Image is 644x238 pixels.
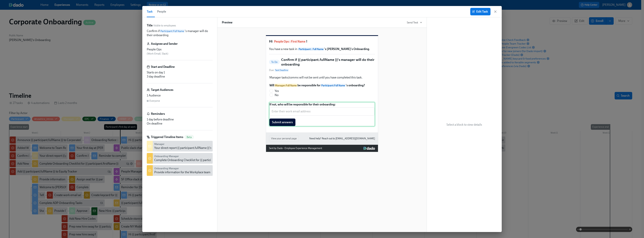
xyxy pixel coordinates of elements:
[184,136,194,139] span: Beta
[298,47,324,51] span: Participant : Full Name
[147,23,153,28] label: Title
[147,52,168,55] span: ( Work Email, Slack )
[153,24,176,27] span: Visible to employees
[151,112,165,116] h6: Reminders
[147,117,213,122] div: 1 day before deadline
[147,29,213,37] p: Confirm if 's manager will do their onboarding
[157,9,166,14] span: People
[269,135,299,142] button: View your personal page
[281,57,375,67] h5: Confirm if {{ participant.fullName }}'s manager will do their onboarding
[364,147,375,150] img: Dado
[473,10,488,13] span: Edit Task
[149,99,160,103] div: Everyone
[269,61,280,63] span: To Do
[269,83,375,99] div: WillManager:Full Namebe responsible forParticipant:Full Name's onboarding?YesNo
[160,29,185,33] span: Participant : Full Name
[154,167,179,170] strong: Onboarding Manager
[407,21,422,24] button: Send Test
[151,88,173,92] h6: Target Audiences
[147,93,213,98] div: 1 Audience
[269,47,375,51] p: You have a new task in .
[269,75,375,80] div: Manager tasks/comms will not be sent until you have completed this task.
[154,155,179,158] strong: Onboarding Manager
[154,158,233,162] div: Complete Onboarding Checklist for {{ participant.firstName }}
[274,69,289,72] span: Task Deadline
[151,42,178,46] h6: Assignee and Sender
[151,65,175,69] h6: Start and Deadline
[427,17,502,232] div: Select a block to view details
[298,47,369,51] strong: 's [PERSON_NAME]'s Onboarding
[154,170,210,174] div: Provide information for the Workplace team
[269,68,289,72] span: Due
[470,8,490,15] button: Edit Task
[147,70,213,75] div: Starts on day 1
[151,135,183,139] h6: Triggered Timeline Items
[222,20,233,25] h6: Preview
[154,143,164,146] strong: Manager
[154,146,227,150] div: Your direct report {{ participant.fullName }}'s onboarding
[147,75,165,78] span: 3 day deadline
[271,137,297,140] span: View your personal page
[269,39,375,44] h1: Hi !
[147,122,213,126] div: On deadline
[147,165,213,176] div: Onboarding ManagerProvide information for the Workplace team
[147,9,153,14] span: Task
[269,102,375,126] div: If not, who will be responsible for their onboarding:Submit answers
[147,153,213,164] div: Onboarding ManagerComplete Onboarding Checklist for {{ participant.firstName }}
[269,146,322,150] div: Sent by Dado - Employee Experience Management
[147,47,213,51] div: People Ops
[273,40,306,43] span: People Ops : First Name
[309,137,375,141] a: Need help? Reach out to [EMAIL_ADDRESS][DOMAIN_NAME]
[147,141,213,151] div: ManagerYour direct report {{ participant.fullName }}'s onboarding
